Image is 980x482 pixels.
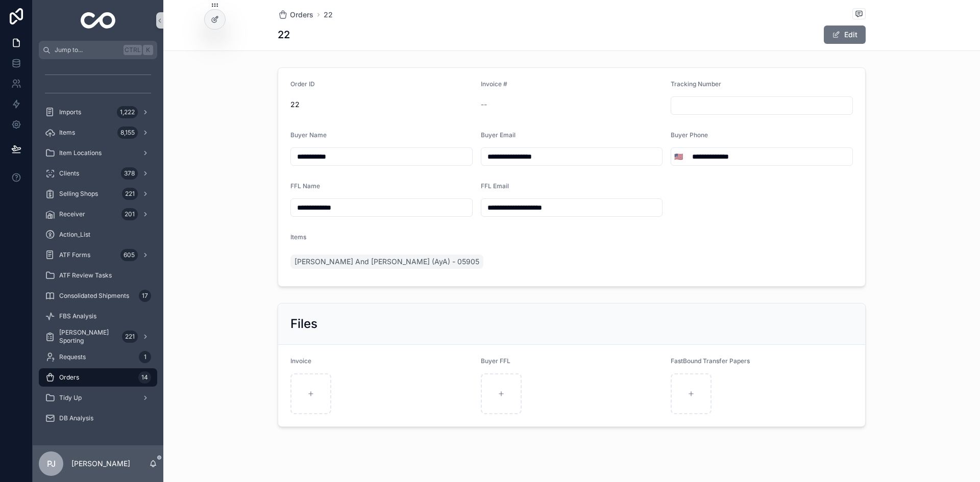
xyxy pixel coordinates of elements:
[59,129,75,137] span: Items
[39,205,157,223] a: Receiver201
[59,210,85,218] span: Receiver
[324,10,333,20] a: 22
[671,147,686,166] button: Select Button
[671,80,721,88] span: Tracking Number
[481,182,509,190] span: FFL Email
[824,26,866,44] button: Edit
[39,103,157,121] a: Imports1,222
[124,45,142,55] span: Ctrl
[81,12,116,29] img: App logo
[481,131,516,139] span: Buyer Email
[39,246,157,264] a: ATF Forms605
[481,99,487,110] span: --
[139,351,151,363] div: 1
[290,99,473,110] span: 22
[290,131,327,139] span: Buyer Name
[117,106,138,118] div: 1,222
[39,307,157,325] a: FBS Analysis
[290,316,317,332] h2: Files
[39,164,157,183] a: Clients378
[33,59,163,441] div: scrollable content
[671,357,750,365] span: FastBound Transfer Papers
[290,255,483,269] a: [PERSON_NAME] And [PERSON_NAME] (AyA) - 05905
[59,312,96,320] span: FBS Analysis
[290,233,306,241] span: Items
[278,28,290,42] h1: 22
[120,249,138,261] div: 605
[39,185,157,203] a: Selling Shops221
[59,108,81,116] span: Imports
[59,394,82,402] span: Tidy Up
[674,151,683,162] span: 🇺🇸
[121,167,138,180] div: 378
[59,353,86,361] span: Requests
[39,266,157,285] a: ATF Review Tasks
[121,208,138,220] div: 201
[481,357,510,365] span: Buyer FFL
[122,331,138,343] div: 221
[59,271,112,280] span: ATF Review Tasks
[39,368,157,387] a: Orders14
[71,459,130,469] p: [PERSON_NAME]
[290,182,320,190] span: FFL Name
[671,131,708,139] span: Buyer Phone
[59,231,90,239] span: Action_List
[290,80,315,88] span: Order ID
[59,169,79,177] span: Clients
[139,290,151,302] div: 17
[39,287,157,305] a: Consolidated Shipments17
[39,409,157,427] a: DB Analysis
[278,10,313,20] a: Orders
[47,458,56,470] span: PJ
[290,357,311,365] span: Invoice
[481,80,507,88] span: Invoice #
[59,292,129,300] span: Consolidated Shipments
[59,251,90,259] span: ATF Forms
[59,414,93,422] span: DB Analysis
[39,327,157,346] a: [PERSON_NAME] Sporting221
[39,225,157,244] a: Action_List
[59,373,79,382] span: Orders
[138,371,151,384] div: 14
[117,126,138,139] div: 8,155
[39,389,157,407] a: Tidy Up
[59,328,118,345] span: [PERSON_NAME] Sporting
[39,123,157,142] a: Items8,155
[59,190,98,198] span: Selling Shops
[144,46,152,54] span: K
[59,149,102,157] span: Item Locations
[39,41,157,59] button: Jump to...CtrlK
[122,188,138,200] div: 221
[55,46,119,54] span: Jump to...
[39,144,157,162] a: Item Locations
[290,10,313,20] span: Orders
[295,257,479,267] span: [PERSON_NAME] And [PERSON_NAME] (AyA) - 05905
[39,348,157,366] a: Requests1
